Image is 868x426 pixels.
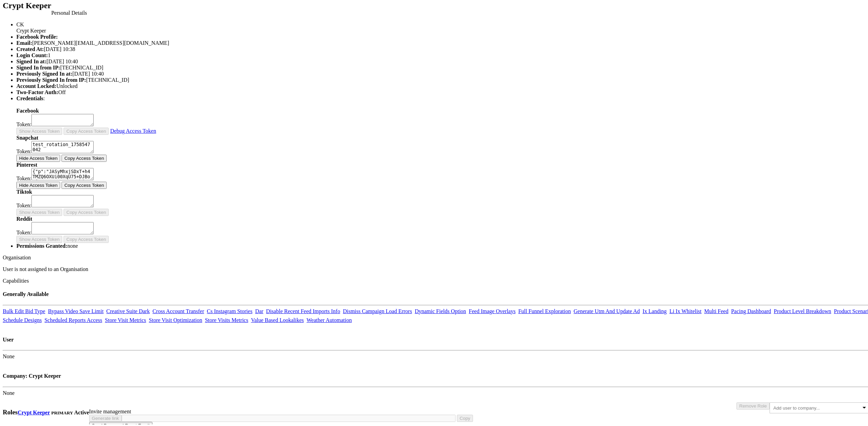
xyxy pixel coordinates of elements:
a: Store Visits Metrics [205,315,248,321]
button: Generate link [89,413,122,420]
button: Copy Access Token [64,207,109,214]
b: Previously Signed In from IP: [16,75,86,81]
b: Credentials [16,94,43,100]
a: Li Ix Whitelist [669,307,702,312]
b: Permissions Granted: [16,241,67,247]
b: Reddit [16,214,32,220]
b: Facebook [16,106,39,112]
a: Cs Instagram Stories [207,307,252,312]
b: Email: [16,38,32,44]
a: Value Based Lookalikes [251,315,304,321]
button: Copy Access Token [62,180,107,187]
h3: Roles [3,407,18,414]
b: Account Locked: [16,81,56,87]
a: Pacing Dashboard [731,307,771,312]
button: Copy Access Token [64,234,109,241]
b: Facebook Profile: [16,32,58,38]
input: Add user to company... [773,404,827,409]
a: Scheduled Reports Access [44,315,102,321]
a: Store Visit Metrics [105,315,146,321]
b: Two-Factor Auth: [16,88,58,93]
a: Store Visit Optimization [149,315,202,321]
a: Crypt Keeper [18,408,50,414]
button: Hide Access Token [16,180,60,187]
a: Ix Landing [642,307,667,312]
b: Previously Signed In at: [16,69,72,75]
button: Show Access Token [16,207,62,214]
a: Bypass Video Save Limit [48,307,104,312]
button: Remove Role [736,401,770,408]
a: Weather Automation [307,315,352,321]
b: Tiktok [16,187,32,193]
a: Product Level Breakdown [774,307,831,312]
b: Login Count: [16,51,48,56]
textarea: {"p":"JASyMhxjSDxT+h4TMZQ6OXUi00XqU75+DJBoUiOHe1SQCcUONug1rhiZ8FBranY6YPVLJe5bPbKWw6oSQRaiemKE2+3... [31,166,94,179]
button: Copy Access Token [62,153,107,160]
a: Dismiss Campaign Load Errors [343,307,412,312]
button: Show Access Token [16,234,62,241]
a: Cross Account Transfer [152,307,204,312]
a: Full Funnel Exploration [518,307,571,312]
button: Copy [457,413,473,420]
span: Active [74,408,89,414]
a: Feed Image Overlays [469,307,516,312]
button: Copy Access Token [64,126,109,133]
b: Snapchat [16,133,38,139]
a: Generate Utm And Update Ad [573,307,640,312]
a: Multi Feed [704,307,729,312]
a: Schedule Designs [3,315,42,321]
b: Created At: [16,44,44,50]
textarea: test_rotation_1758547042 [31,139,94,152]
a: Disable Recent Feed Imports Info [266,307,340,312]
a: Creative Suite Dark [106,307,150,312]
button: Show Access Token [16,126,62,133]
b: Signed In from IP: [16,63,60,69]
a: Dar [255,307,263,312]
a: Bulk Edit Bid Type [3,307,45,312]
a: Dynamic Fields Option [415,307,466,312]
a: Debug Access Token [110,126,156,132]
b: Pinterest [16,160,37,166]
b: Signed In at: [16,57,46,63]
button: Hide Access Token [16,153,60,160]
small: PRIMARY [51,409,73,414]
